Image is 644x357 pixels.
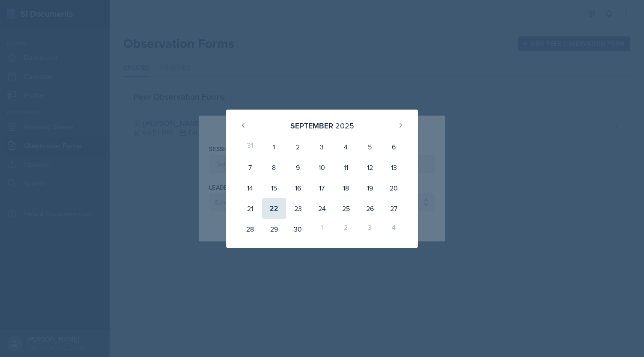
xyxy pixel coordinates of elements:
div: 19 [358,178,382,198]
div: 23 [286,198,310,219]
div: 14 [238,178,262,198]
div: 27 [382,198,406,219]
div: 15 [262,178,286,198]
div: 4 [334,137,358,157]
div: 2 [334,219,358,239]
div: 5 [358,137,382,157]
div: September [290,120,333,131]
div: 31 [238,137,262,157]
div: 22 [262,198,286,219]
div: 2 [286,137,310,157]
div: 4 [382,219,406,239]
div: 1 [262,137,286,157]
div: 9 [286,157,310,178]
div: 17 [310,178,334,198]
div: 18 [334,178,358,198]
div: 10 [310,157,334,178]
div: 12 [358,157,382,178]
div: 3 [358,219,382,239]
div: 29 [262,219,286,239]
div: 2025 [335,120,354,131]
div: 25 [334,198,358,219]
div: 7 [238,157,262,178]
div: 1 [310,219,334,239]
div: 24 [310,198,334,219]
div: 3 [310,137,334,157]
div: 20 [382,178,406,198]
div: 13 [382,157,406,178]
div: 6 [382,137,406,157]
div: 11 [334,157,358,178]
div: 30 [286,219,310,239]
div: 16 [286,178,310,198]
div: 26 [358,198,382,219]
div: 21 [238,198,262,219]
div: 28 [238,219,262,239]
div: 8 [262,157,286,178]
